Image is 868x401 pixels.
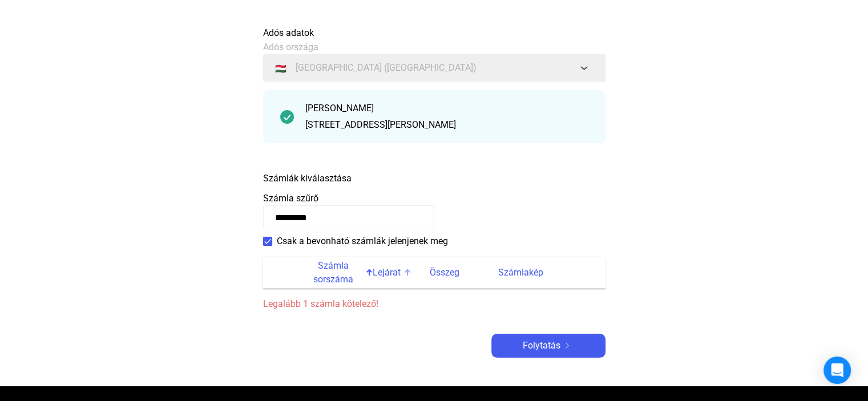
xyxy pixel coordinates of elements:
[296,62,477,73] font: [GEOGRAPHIC_DATA] ([GEOGRAPHIC_DATA])
[523,340,560,351] font: Folytatás
[263,193,318,204] font: Számla szűrő
[498,266,592,280] div: Számlakép
[823,357,851,384] div: Intercom Messenger megnyitása
[280,110,294,124] img: pipa-sötétebb-zöld-kör
[263,54,605,82] button: 🇭🇺[GEOGRAPHIC_DATA] ([GEOGRAPHIC_DATA])
[263,27,314,38] font: Adós adatok
[430,267,459,278] font: Összeg
[263,173,352,184] font: Számlák kiválasztása
[304,259,373,286] div: Számla sorszáma
[305,119,456,130] font: [STREET_ADDRESS][PERSON_NAME]
[373,267,401,278] font: Lejárat
[430,266,498,280] div: Összeg
[491,334,605,358] button: Folytatásjobbra nyíl-fehér
[277,236,448,246] font: Csak a bevonható számlák jelenjenek meg
[313,260,353,285] font: Számla sorszáma
[373,266,430,280] div: Lejárat
[498,267,543,278] font: Számlakép
[305,103,374,114] font: [PERSON_NAME]
[275,63,286,74] font: 🇭🇺
[263,42,318,52] font: Adós országa
[263,298,378,309] font: Legalább 1 számla kötelező!
[560,343,574,349] img: jobbra nyíl-fehér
